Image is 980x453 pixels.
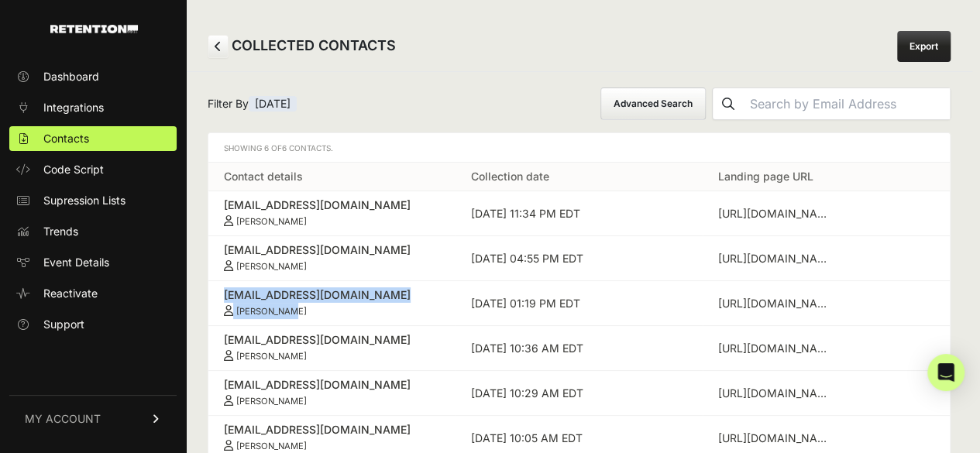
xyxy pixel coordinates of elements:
div: [EMAIL_ADDRESS][DOMAIN_NAME] [224,377,440,393]
a: [EMAIL_ADDRESS][DOMAIN_NAME] [PERSON_NAME] [224,197,440,227]
a: Landing page URL [718,170,813,183]
small: [PERSON_NAME] [236,306,307,317]
div: Open Intercom Messenger [927,354,965,391]
a: Trends [9,219,177,244]
small: [PERSON_NAME] [236,216,307,227]
div: https://ycgfunds.com/ [718,431,834,446]
div: [EMAIL_ADDRESS][DOMAIN_NAME] [224,332,440,348]
td: [DATE] 04:55 PM EDT [456,236,703,281]
div: https://ycginvestments.com/global-champions-cprt/ [718,251,834,266]
td: [DATE] 10:29 AM EDT [456,371,703,416]
a: Contacts [9,126,177,151]
small: [PERSON_NAME] [236,441,307,451]
span: Integrations [43,100,104,115]
span: [DATE] [249,96,297,112]
span: Contacts [43,131,89,146]
h2: COLLECTED CONTACTS [208,35,396,58]
span: Event Details [43,255,109,270]
div: [EMAIL_ADDRESS][DOMAIN_NAME] [224,242,440,258]
td: [DATE] 10:36 AM EDT [456,326,703,371]
div: [EMAIL_ADDRESS][DOMAIN_NAME] [224,422,440,438]
a: [EMAIL_ADDRESS][DOMAIN_NAME] [PERSON_NAME] [224,422,440,451]
div: https://ycginvestments.com/team/brian-yacktman/ [718,341,834,356]
span: Support [43,317,84,332]
div: [EMAIL_ADDRESS][DOMAIN_NAME] [224,287,440,303]
button: Advanced Search [600,88,706,120]
small: [PERSON_NAME] [236,396,307,407]
a: Collection date [471,170,549,183]
span: MY ACCOUNT [25,411,101,427]
a: Code Script [9,157,177,182]
span: Filter By [208,96,297,112]
a: Support [9,312,177,337]
span: Dashboard [43,69,99,84]
a: Event Details [9,250,177,275]
a: [EMAIL_ADDRESS][DOMAIN_NAME] [PERSON_NAME] [224,332,440,362]
span: Showing 6 of [224,143,333,153]
a: [EMAIL_ADDRESS][DOMAIN_NAME] [PERSON_NAME] [224,287,440,317]
a: Supression Lists [9,188,177,213]
div: [EMAIL_ADDRESS][DOMAIN_NAME] [224,197,440,213]
span: Trends [43,224,78,239]
div: https://ycginvestments.com/ [718,296,834,311]
a: Integrations [9,95,177,120]
a: Contact details [224,170,303,183]
a: Dashboard [9,64,177,89]
small: [PERSON_NAME] [236,351,307,362]
div: https://ycginvestments.com/team/brian-yacktman/ [718,386,834,401]
a: Reactivate [9,281,177,306]
a: [EMAIL_ADDRESS][DOMAIN_NAME] [PERSON_NAME] [224,377,440,407]
span: Supression Lists [43,193,126,208]
td: [DATE] 11:34 PM EDT [456,191,703,236]
img: Retention.com [50,25,138,33]
a: [EMAIL_ADDRESS][DOMAIN_NAME] [PERSON_NAME] [224,242,440,272]
span: 6 Contacts. [282,143,333,153]
span: Code Script [43,162,104,177]
a: Export [897,31,951,62]
input: Search by Email Address [744,88,950,119]
a: MY ACCOUNT [9,395,177,442]
span: Reactivate [43,286,98,301]
td: [DATE] 01:19 PM EDT [456,281,703,326]
div: https://ycginvestments.com/ [718,206,834,221]
small: [PERSON_NAME] [236,261,307,272]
